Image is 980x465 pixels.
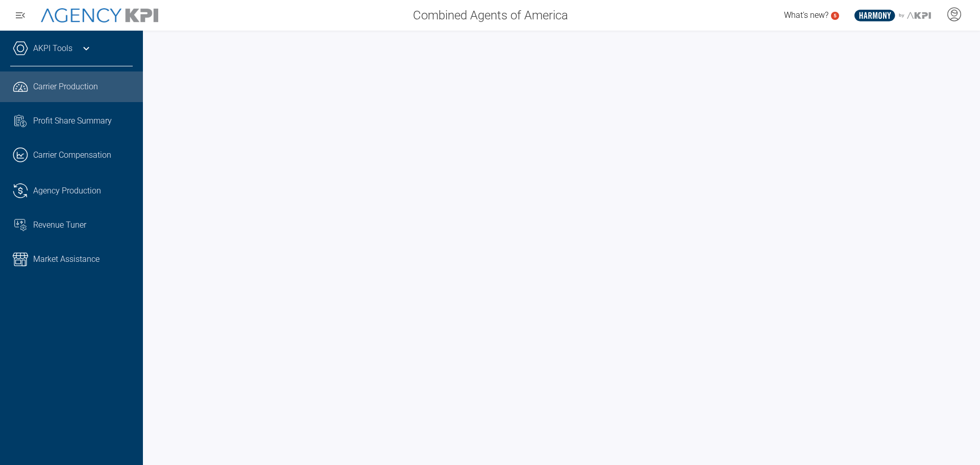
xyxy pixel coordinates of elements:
[831,12,839,20] a: 5
[33,219,86,231] span: Revenue Tuner
[33,253,100,265] span: Market Assistance
[41,8,158,23] img: AgencyKPI
[413,6,568,25] span: Combined Agents of America
[33,185,101,197] span: Agency Production
[33,149,111,161] span: Carrier Compensation
[834,13,837,18] text: 5
[33,115,112,127] span: Profit Share Summary
[784,10,828,20] span: What's new?
[33,42,72,55] a: AKPI Tools
[33,81,98,93] span: Carrier Production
